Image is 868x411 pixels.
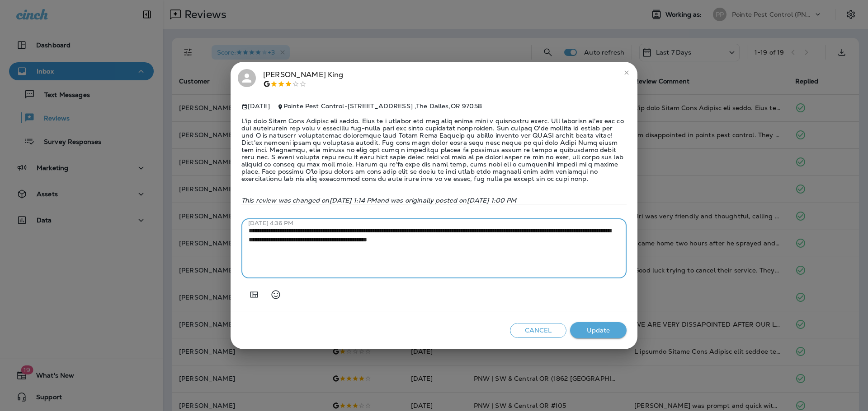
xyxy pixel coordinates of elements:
[570,322,627,339] button: Update
[241,110,627,189] span: L'ip dolo Sitam Cons Adipisc eli seddo. Eius te i utlabor etd mag aliq enima mini v quisnostru ex...
[241,197,627,204] p: This review was changed on [DATE] 1:14 PM
[619,65,634,80] button: close
[510,323,566,338] button: Cancel
[377,196,517,204] span: and was originally posted on [DATE] 1:00 PM
[267,286,285,304] button: Select an emoji
[245,286,263,304] button: Add in a premade template
[241,102,270,110] span: [DATE]
[263,69,344,88] div: [PERSON_NAME] King
[283,102,482,110] span: Pointe Pest Control - [STREET_ADDRESS] , The Dalles , OR 97058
